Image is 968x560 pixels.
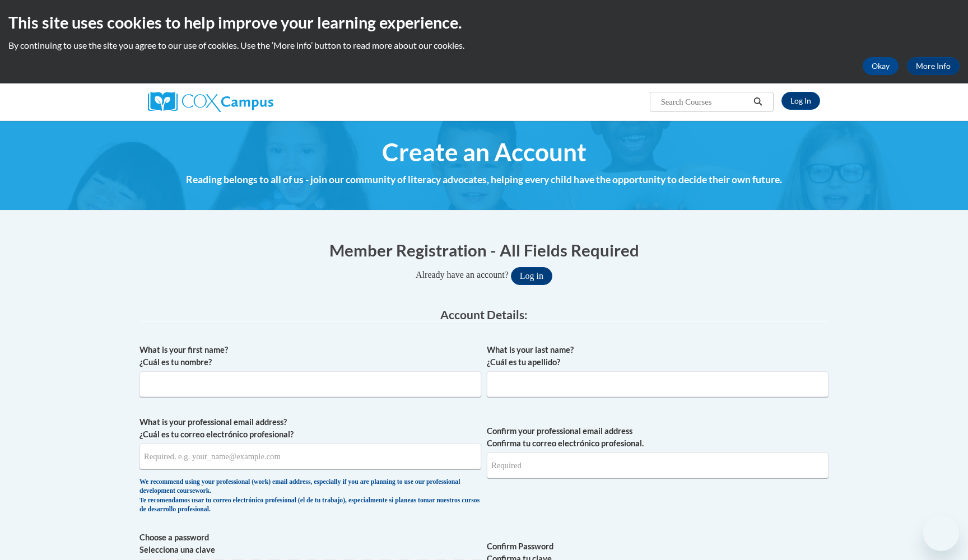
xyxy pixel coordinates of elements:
button: Okay [863,57,899,75]
a: More Info [907,57,960,75]
h1: Member Registration - All Fields Required [139,239,829,262]
div: We recommend using your professional (work) email address, especially if you are planning to use ... [139,478,481,515]
h4: Reading belongs to all of us - join our community of literacy advocates, helping every child have... [139,172,829,187]
button: Search [750,95,766,109]
input: Metadata input [139,371,481,397]
label: Confirm your professional email address Confirma tu correo electrónico profesional. [487,425,829,450]
span: Account Details: [440,307,528,321]
input: Metadata input [487,371,829,397]
a: Log In [781,92,820,110]
span: Create an Account [382,137,587,167]
h2: This site uses cookies to help improve your learning experience. [8,11,960,34]
input: Metadata input [139,444,481,469]
p: By continuing to use the site you agree to our use of cookies. Use the ‘More info’ button to read... [8,39,960,52]
input: Search Courses [660,95,750,109]
button: Log in [511,267,552,285]
label: What is your professional email address? ¿Cuál es tu correo electrónico profesional? [139,416,481,441]
input: Required [487,452,829,478]
label: What is your first name? ¿Cuál es tu nombre? [139,344,481,368]
iframe: Button to launch messaging window [923,515,959,551]
label: What is your last name? ¿Cuál es tu apellido? [487,344,829,368]
span: Already have an account? [416,270,509,279]
img: Cox Campus [148,92,273,112]
label: Choose a password Selecciona una clave [139,531,481,556]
